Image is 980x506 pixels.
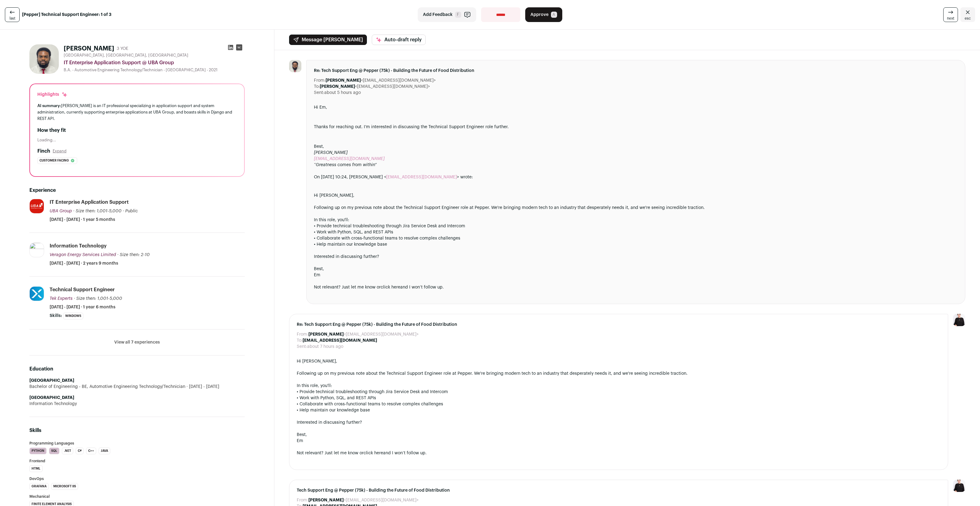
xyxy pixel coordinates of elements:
div: Following up on my previous note about the Technical Support Engineer role at Pepper. We're bring... [314,205,958,211]
div: Hi [PERSON_NAME], [314,192,958,199]
div: [PERSON_NAME] is an IT professional specializing in application support and system administration... [37,102,237,122]
h2: Education [29,365,245,373]
div: • Collaborate with cross-functional teams to resolve complex challenges [297,401,940,407]
button: Approve A [525,7,562,22]
img: 9240684-medium_jpg [953,314,965,326]
div: 3 YOE [117,46,128,52]
p: Best, [314,143,958,150]
span: · Size then: 1,001-5,000 [74,296,122,301]
div: Technical Support Engineer [50,286,115,293]
dd: about 5 hours ago [324,90,361,96]
dd: <[EMAIL_ADDRESS][DOMAIN_NAME]> [326,77,436,84]
b: [PERSON_NAME] [326,78,361,83]
span: · [123,208,124,214]
dd: <[EMAIL_ADDRESS][DOMAIN_NAME]> [308,331,419,337]
div: • Help maintain our knowledge base [297,407,940,413]
li: SQL [49,448,59,454]
b: [PERSON_NAME] [308,332,344,337]
div: Best, [297,432,940,438]
div: B.A. - Automotive Engineering Technology/Technician - [GEOGRAPHIC_DATA] - 2021 [64,68,245,73]
a: [EMAIL_ADDRESS][DOMAIN_NAME] [314,157,385,161]
strong: [Pepper] Technical Support Engineer: 1 of 3 [22,12,111,18]
div: • Provide technical troubleshooting through Jira Service Desk and Intercom [314,223,958,229]
span: · Size then: 1,001-5,000 [73,209,122,213]
a: click here [381,285,400,289]
span: Re: Tech Support Eng @ Pepper (75k) - Building the Future of Food Distribution [297,322,940,328]
h2: Finch [37,147,50,155]
div: Following up on my previous note about the Technical Support Engineer role at Pepper. We're bring... [297,370,940,377]
a: click here [364,451,383,455]
span: Add Feedback [423,12,453,18]
div: Em [314,272,958,278]
span: UBA Group [50,209,72,213]
div: Hi [PERSON_NAME], [297,358,940,364]
span: [DATE] - [DATE] · 1 year 5 months [50,217,115,223]
h3: DevOps [29,477,245,481]
dd: <[EMAIL_ADDRESS][DOMAIN_NAME]> [308,497,419,503]
img: f3ffaad0d603b19ebc100270aa369a4ef3d27e08452cb50b451537821947b514.jpg [289,60,301,72]
span: Tech Support Eng @ Pepper (75k) - Building the Future of Food Distribution [297,487,940,493]
span: last [9,16,15,21]
li: Grafana [29,483,49,490]
h1: [PERSON_NAME] [64,44,114,53]
li: Java [99,448,110,454]
li: C++ [86,448,96,454]
h3: Frontend [29,459,245,463]
span: Approve [530,12,548,18]
div: Highlights [37,91,68,98]
img: f3ffaad0d603b19ebc100270aa369a4ef3d27e08452cb50b451537821947b514.jpg [29,44,59,74]
img: 9240684-medium_jpg [953,480,965,492]
dt: Sent: [314,90,324,96]
dt: From: [297,331,308,337]
button: Add Feedback F [418,7,476,22]
div: Interested in discussing further? [314,254,958,260]
h2: How they fit [37,127,237,134]
dd: about 7 hours ago [307,344,343,350]
span: Re: Tech Support Eng @ Pepper (75k) - Building the Future of Food Distribution [314,68,958,74]
div: • Work with Python, SQL, and REST APIs [314,229,958,235]
span: Customer facing [40,158,69,164]
h2: Experience [29,187,245,194]
div: Not relevant? Just let me know or and I won’t follow up. [297,450,940,456]
li: C# [76,448,84,454]
span: Skills: [50,313,62,319]
li: Windows [63,313,83,319]
li: Python [29,448,47,454]
h3: Mechanical [29,495,245,498]
div: Interested in discussing further? [297,419,940,426]
span: A [551,12,557,18]
i: [PERSON_NAME] [314,151,348,155]
p: Hi Em, [314,104,958,110]
h2: Skills [29,427,245,434]
b: [PERSON_NAME] [308,498,344,502]
div: Information Technology [29,401,245,407]
div: Bachelor of Engineering - BE, Automotive Engineering Technology/Technician [29,384,245,390]
dt: To: [314,84,320,90]
div: • Collaborate with cross-functional teams to resolve complex challenges [314,235,958,241]
span: esc [965,16,971,21]
img: d175d26f80a4a241aa25a968e535eeea5f7a17260eb6be7e0c56c91cf86ae440 [30,243,44,257]
span: [GEOGRAPHIC_DATA], [GEOGRAPHIC_DATA], [GEOGRAPHIC_DATA] [64,53,188,58]
div: • Help maintain our knowledge base [314,241,958,247]
dt: Sent: [297,344,307,350]
dt: From: [297,497,308,503]
a: last [5,7,20,22]
span: · Size then: 2-10 [117,253,150,257]
span: [DATE] - [DATE] [185,384,219,390]
div: Em [297,438,940,444]
li: Microsoft IIS [51,483,78,490]
span: next [947,16,954,21]
button: Auto-draft reply [372,35,426,45]
a: [EMAIL_ADDRESS][DOMAIN_NAME] [386,175,457,179]
span: Veragon Energy Services Limited [50,253,116,257]
b: [PERSON_NAME] [320,84,355,89]
span: AI summary: [37,104,61,108]
div: • Work with Python, SQL, and REST APIs [297,395,940,401]
div: Loading... [37,138,237,143]
div: Information Technology [50,243,107,249]
span: Public [125,209,138,213]
strong: [GEOGRAPHIC_DATA] [29,378,74,383]
button: Expand [53,149,66,154]
a: Close [960,7,975,22]
a: next [943,7,958,22]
